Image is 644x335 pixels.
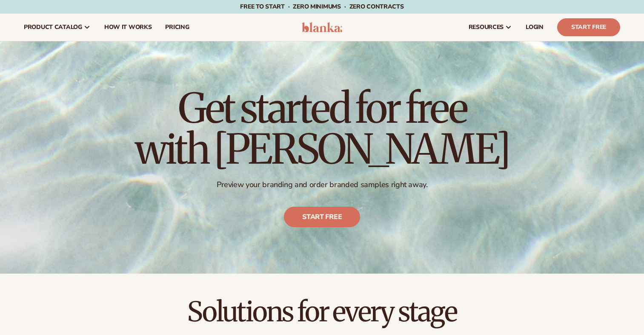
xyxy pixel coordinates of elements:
[135,180,509,190] p: Preview your branding and order branded samples right away.
[557,18,620,36] a: Start Free
[240,3,404,11] span: Free to start · ZERO minimums · ZERO contracts
[104,24,152,31] span: How It Works
[526,24,544,31] span: LOGIN
[158,14,196,41] a: pricing
[24,297,620,326] h2: Solutions for every stage
[519,14,550,41] a: LOGIN
[469,24,504,31] span: resources
[165,24,189,31] span: pricing
[17,14,97,41] a: product catalog
[302,22,342,32] img: logo
[462,14,519,41] a: resources
[135,88,509,170] h1: Get started for free with [PERSON_NAME]
[97,14,159,41] a: How It Works
[24,24,82,31] span: product catalog
[284,207,360,227] a: Start free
